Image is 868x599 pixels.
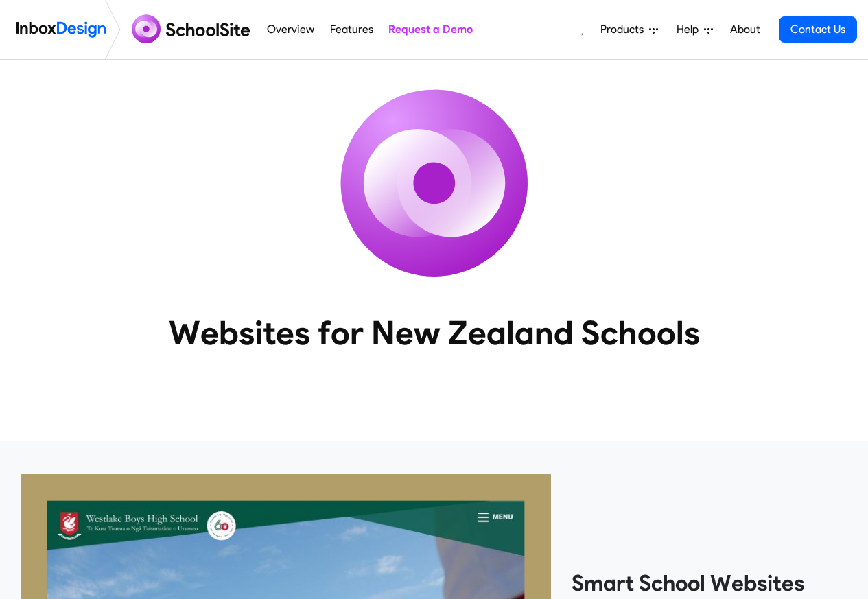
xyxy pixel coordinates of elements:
[726,16,764,43] a: About
[384,16,476,43] a: Request a Demo
[600,21,649,38] span: Products
[311,60,558,307] img: icon_schoolsite.svg
[126,13,259,46] img: schoolsite logo
[779,16,857,43] a: Contact Us
[671,16,718,43] a: Help
[263,16,318,43] a: Overview
[677,21,704,38] span: Help
[595,16,664,43] a: Products
[326,16,377,43] a: Features
[572,569,847,597] heading: Smart School Websites
[108,312,760,353] heading: Websites for New Zealand Schools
